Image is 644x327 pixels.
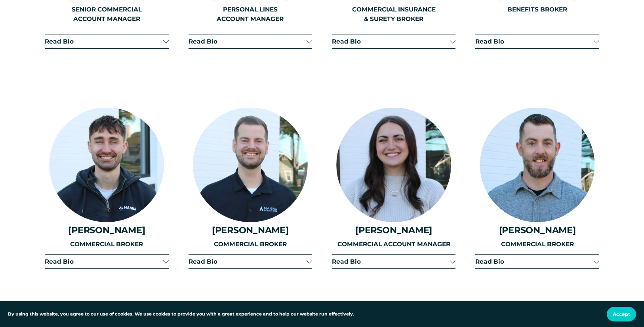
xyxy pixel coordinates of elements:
[332,5,455,24] p: COMMERCIAL INSURANCE & SURETY BROKER
[613,311,630,317] span: Accept
[475,258,593,265] span: Read Bio
[45,255,168,268] button: Read Bio
[189,240,312,249] p: COMMERCIAL BROKER
[607,307,636,321] button: Accept
[332,255,455,268] button: Read Bio
[45,34,168,48] button: Read Bio
[189,255,312,268] button: Read Bio
[332,225,455,235] h4: [PERSON_NAME]
[189,225,312,235] h4: [PERSON_NAME]
[475,5,599,15] p: BENEFITS BROKER
[475,38,593,45] span: Read Bio
[332,258,450,265] span: Read Bio
[45,258,163,265] span: Read Bio
[332,38,450,45] span: Read Bio
[189,5,312,24] p: PERSONAL LINES ACCOUNT MANAGER
[475,225,599,235] h4: [PERSON_NAME]
[189,38,307,45] span: Read Bio
[475,34,599,48] button: Read Bio
[475,240,599,249] p: COMMERCIAL BROKER
[189,34,312,48] button: Read Bio
[332,34,455,48] button: Read Bio
[45,225,168,235] h4: [PERSON_NAME]
[45,38,163,45] span: Read Bio
[45,5,168,24] p: SENIOR COMMERCIAL ACCOUNT MANAGER
[189,258,307,265] span: Read Bio
[475,255,599,268] button: Read Bio
[8,311,354,318] p: By using this website, you agree to our use of cookies. We use cookies to provide you with a grea...
[332,240,455,249] p: COMMERCIAL ACCOUNT MANAGER
[45,240,168,249] p: COMMERCIAL BROKER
